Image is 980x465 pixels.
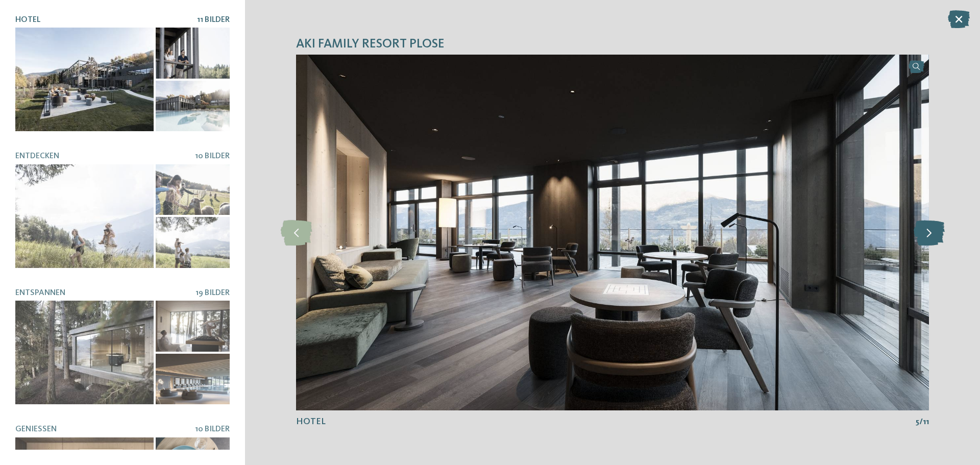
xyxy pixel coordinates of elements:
span: AKI Family Resort PLOSE [296,35,445,53]
span: 10 Bilder [195,425,230,433]
span: 11 Bilder [197,16,230,24]
span: Hotel [15,16,40,24]
span: 11 [923,417,929,428]
img: AKI Family Resort PLOSE [296,55,929,411]
span: Hotel [296,417,326,426]
span: 10 Bilder [195,152,230,160]
span: / [919,417,923,428]
span: Genießen [15,425,57,433]
span: 5 [916,417,919,428]
span: Entdecken [15,152,59,160]
span: 19 Bilder [195,289,230,297]
span: Entspannen [15,289,65,297]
